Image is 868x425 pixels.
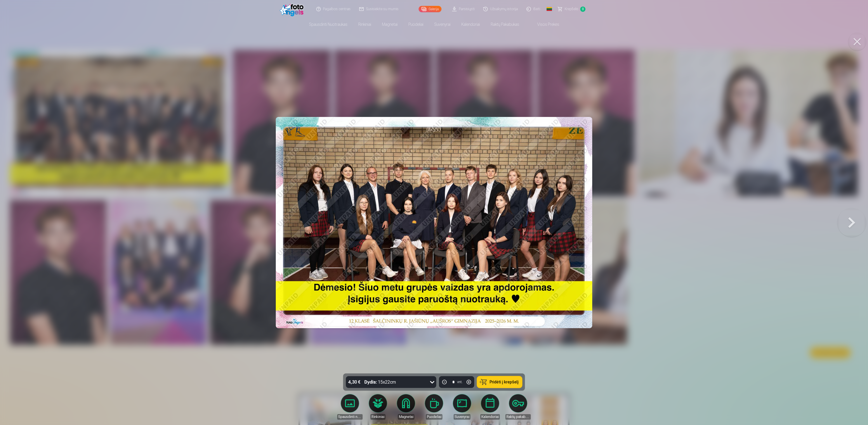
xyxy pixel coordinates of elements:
[580,7,585,12] span: 0
[280,2,306,16] img: /fa2
[304,18,353,31] a: Spausdinti nuotraukas
[353,18,377,31] a: Rinkiniai
[565,6,578,12] span: Krepšelis
[525,18,565,31] a: Visos prekės
[377,18,403,31] a: Magnetai
[429,18,456,31] a: Suvenyrai
[419,6,441,12] a: Galerija
[485,18,525,31] a: Raktų pakabukas
[456,18,485,31] a: Kalendoriai
[403,18,429,31] a: Puodeliai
